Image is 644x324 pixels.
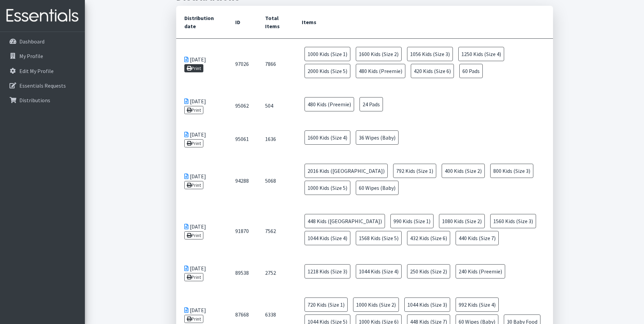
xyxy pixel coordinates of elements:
td: 7562 [257,206,294,256]
span: 1600 Kids (Size 2) [356,47,402,61]
td: [DATE] [176,89,227,122]
a: Essentials Requests [3,79,82,92]
td: 5068 [257,156,294,206]
td: 94288 [227,156,257,206]
span: 24 Pads [360,97,383,111]
span: 1000 Kids (Size 2) [353,298,399,312]
a: Print [184,273,204,281]
a: Print [184,231,204,239]
a: Edit My Profile [3,64,82,78]
span: 1080 Kids (Size 2) [439,214,485,228]
a: Print [184,181,204,189]
span: 60 Wipes (Baby) [356,181,399,195]
p: Edit My Profile [19,68,54,74]
th: ID [227,6,257,39]
span: 420 Kids (Size 6) [411,64,454,78]
td: 7866 [257,38,294,89]
span: 36 Wipes (Baby) [356,130,399,145]
td: 97026 [227,38,257,89]
span: 720 Kids (Size 1) [305,298,348,312]
td: [DATE] [176,256,227,289]
span: 2016 Kids ([GEOGRAPHIC_DATA]) [305,164,388,178]
td: 91870 [227,206,257,256]
span: 1560 Kids (Size 3) [490,214,536,228]
span: 1000 Kids (Size 5) [305,181,350,195]
span: 400 Kids (Size 2) [442,164,485,178]
a: Print [184,64,204,72]
th: Items [294,6,553,39]
span: 432 Kids (Size 6) [407,231,450,245]
a: My Profile [3,49,82,63]
span: 1056 Kids (Size 3) [407,47,453,61]
p: My Profile [19,53,43,59]
span: 792 Kids (Size 1) [393,164,436,178]
span: 250 Kids (Size 2) [407,264,450,278]
td: 95062 [227,89,257,122]
span: 1568 Kids (Size 5) [356,231,402,245]
td: 95061 [227,122,257,156]
span: 800 Kids (Size 3) [490,164,533,178]
td: 89538 [227,256,257,289]
span: 480 Kids (Preemie) [305,97,354,111]
a: Dashboard [3,35,82,48]
td: [DATE] [176,156,227,206]
td: [DATE] [176,206,227,256]
th: Distribution date [176,6,227,39]
td: 1636 [257,122,294,156]
img: HumanEssentials [3,4,82,27]
span: 992 Kids (Size 4) [456,298,499,312]
p: Essentials Requests [19,82,66,89]
span: 440 Kids (Size 7) [456,231,499,245]
td: [DATE] [176,38,227,89]
td: 504 [257,89,294,122]
a: Print [184,139,204,147]
span: 990 Kids (Size 1) [390,214,434,228]
a: Print [184,106,204,114]
span: 1000 Kids (Size 1) [305,47,350,61]
th: Total Items [257,6,294,39]
span: 2000 Kids (Size 5) [305,64,350,78]
span: 480 Kids (Preemie) [356,64,405,78]
span: 60 Pads [459,64,483,78]
span: 1600 Kids (Size 4) [305,130,350,145]
p: Dashboard [19,38,44,45]
span: 448 Kids ([GEOGRAPHIC_DATA]) [305,214,385,228]
span: 1044 Kids (Size 3) [404,298,450,312]
a: Distributions [3,93,82,107]
span: 1218 Kids (Size 3) [305,264,350,278]
p: Distributions [19,97,50,104]
span: 1044 Kids (Size 4) [356,264,402,278]
span: 240 Kids (Preemie) [456,264,505,278]
span: 1044 Kids (Size 4) [305,231,350,245]
a: Print [184,315,204,323]
td: 2752 [257,256,294,289]
span: 1250 Kids (Size 4) [458,47,504,61]
td: [DATE] [176,122,227,156]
